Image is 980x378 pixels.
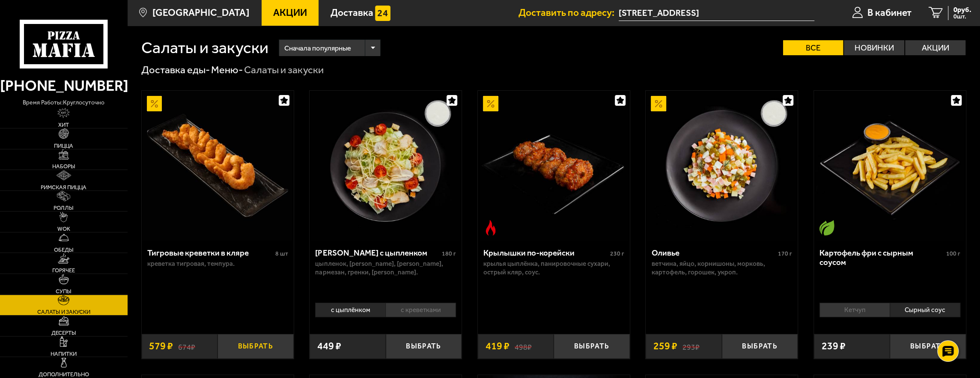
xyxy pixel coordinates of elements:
img: Вегетарианское блюдо [819,220,834,235]
s: 498 ₽ [514,341,531,351]
img: Картофель фри с сырным соусом [815,91,965,240]
span: Десерты [51,330,76,336]
span: 100 г [946,250,960,257]
a: Меню- [211,64,243,76]
span: Хит [58,122,69,128]
img: Крылышки по-корейски [479,91,629,240]
a: Салат Цезарь с цыпленком [310,91,462,240]
span: 239 ₽ [822,341,846,351]
span: Роллы [54,205,74,211]
span: Наборы [52,164,75,169]
span: [GEOGRAPHIC_DATA] [152,8,250,18]
span: WOK [57,226,70,232]
span: 170 г [778,250,792,257]
img: Салат Цезарь с цыпленком [311,91,460,240]
button: Выбрать [386,334,462,359]
img: Акционный [651,96,666,111]
img: 15daf4d41897b9f0e9f617042186c801.svg [375,6,390,21]
span: Пицца [54,143,73,149]
input: Ваш адрес доставки [619,5,815,21]
span: Сначала популярные [284,39,351,58]
a: Доставка еды- [141,64,210,76]
h1: Салаты и закуски [141,39,268,56]
span: Акции [273,8,307,18]
label: Все [783,40,843,55]
p: крылья цыплёнка, панировочные сухари, острый кляр, соус. [483,260,624,276]
span: 449 ₽ [317,341,341,351]
div: 0 [310,299,462,326]
span: 0 руб. [953,6,971,13]
span: Супы [56,289,71,294]
img: Тигровые креветки в кляре [143,91,292,240]
span: Дополнительно [39,372,89,377]
div: Картофель фри с сырным соусом [819,248,944,268]
img: Острое блюдо [483,220,498,235]
span: Горячее [52,268,75,273]
span: Обеды [54,247,74,253]
div: 0 [814,299,966,326]
span: 180 г [442,250,456,257]
div: Оливье [651,248,776,258]
a: АкционныйОливье [646,91,798,240]
p: цыпленок, [PERSON_NAME], [PERSON_NAME], пармезан, гренки, [PERSON_NAME]. [315,260,456,276]
button: Выбрать [722,334,798,359]
a: Вегетарианское блюдоКартофель фри с сырным соусом [814,91,966,240]
s: 293 ₽ [682,341,700,351]
button: Выбрать [890,334,965,359]
li: с цыплёнком [315,303,385,317]
label: Акции [905,40,965,55]
div: Салаты и закуски [244,63,324,77]
span: Римская пицца [41,185,86,190]
li: Кетчуп [819,303,890,317]
li: с креветками [385,303,456,317]
img: Акционный [147,96,162,111]
label: Новинки [844,40,904,55]
s: 674 ₽ [178,341,195,351]
p: креветка тигровая, темпура. [147,260,288,268]
span: 579 ₽ [149,341,173,351]
span: 0 шт. [953,14,971,20]
img: Оливье [647,91,796,240]
span: 419 ₽ [486,341,509,351]
a: АкционныйОстрое блюдоКрылышки по-корейски [478,91,630,240]
div: [PERSON_NAME] с цыпленком [315,248,440,258]
img: Акционный [483,96,498,111]
div: Тигровые креветки в кляре [147,248,273,258]
span: 259 ₽ [653,341,677,351]
li: Сырный соус [890,303,960,317]
span: В кабинет [867,8,911,18]
span: Доставить по адресу: [518,8,619,18]
span: Напитки [51,351,77,357]
p: ветчина, яйцо, корнишоны, морковь, картофель, горошек, укроп. [651,260,792,276]
button: Выбрать [217,334,293,359]
span: 8 шт [275,250,288,257]
span: 230 г [610,250,624,257]
span: Салаты и закуски [37,309,90,315]
div: Крылышки по-корейски [483,248,608,258]
button: Выбрать [554,334,629,359]
span: Доставка [331,8,373,18]
a: АкционныйТигровые креветки в кляре [142,91,294,240]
